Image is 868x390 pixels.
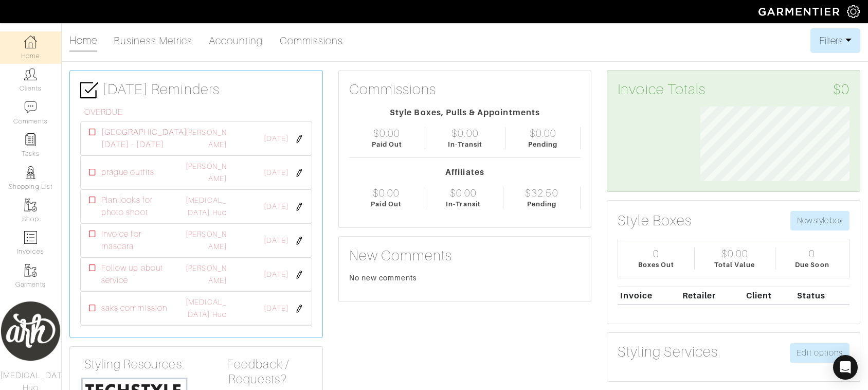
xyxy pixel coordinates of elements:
[528,139,557,149] div: Pending
[186,196,226,217] a: [MEDICAL_DATA] Huo
[530,127,556,139] div: $0.00
[680,287,744,305] th: Retailer
[371,199,401,209] div: Paid Out
[101,126,187,151] span: [GEOGRAPHIC_DATA] [DATE] - [DATE]
[847,5,860,18] img: gear-icon-white-bd11855cb880d31180b6d7d6211b90ccbf57a29d726f0c71d8c61bd08dd39cc2.png
[24,36,37,48] img: dashboard-icon-dbcd8f5a0b271acd01030246c82b418ddd0df26cd7fceb0bd07c9910d44c42f6.png
[794,287,849,305] th: Status
[833,355,858,380] div: Open Intercom Messenger
[795,260,829,270] div: Due Soon
[753,3,847,21] img: garmentier-logo-header-white-b43fb05a5012e4ada735d5af1a66efaba907eab6374d6393d1fbf88cb4ef424d.png
[264,133,288,145] span: [DATE]
[80,357,188,372] h4: Styling Resources:
[653,247,659,260] div: 0
[446,199,481,209] div: In-Transit
[204,357,312,387] h4: Feedback / Requests?
[349,166,581,179] div: Affiliates
[744,287,794,305] th: Client
[525,187,558,199] div: $32.50
[618,212,692,229] h3: Style Boxes
[101,228,169,253] span: Invoice for mascara
[810,28,860,53] button: Filters
[264,235,288,246] span: [DATE]
[790,343,849,363] a: Edit options
[264,269,288,280] span: [DATE]
[186,162,226,183] a: [PERSON_NAME]
[638,260,674,270] div: Boxes Out
[295,203,303,211] img: pen-cf24a1663064a2ec1b9c1bd2387e9de7a2fa800b781884d57f21acf72779bad2.png
[295,135,303,143] img: pen-cf24a1663064a2ec1b9c1bd2387e9de7a2fa800b781884d57f21acf72779bad2.png
[101,302,167,314] span: saks commission
[24,101,37,114] img: comment-icon-a0a6a9ef722e966f86d9cbdc48e553b5cf19dbc54f86b18d962a5391bc8f6eb6.png
[24,68,37,81] img: clients-icon-6bae9207a08558b7cb47a8932f037763ab4055f8c8b6bfacd5dc20c3e0201464.png
[24,133,37,146] img: reminder-icon-8004d30b9f0a5d33ae49ab947aed9ed385cf756f9e5892f1edd6e32f2345188e.png
[295,237,303,245] img: pen-cf24a1663064a2ec1b9c1bd2387e9de7a2fa800b781884d57f21acf72779bad2.png
[186,264,226,285] a: [PERSON_NAME]
[80,81,98,99] img: check-box-icon-36a4915ff3ba2bd8f6e4f29bc755bb66becd62c870f447fc0dd1365fcfddab58.png
[373,127,400,139] div: $0.00
[295,305,303,313] img: pen-cf24a1663064a2ec1b9c1bd2387e9de7a2fa800b781884d57f21acf72779bad2.png
[24,264,37,277] img: garments-icon-b7da505a4dc4fd61783c78ac3ca0ef83fa9d6f193b1c9dc38574b1d14d53ca28.png
[264,167,288,179] span: [DATE]
[618,343,718,361] h3: Styling Services
[618,287,680,305] th: Invoice
[295,271,303,279] img: pen-cf24a1663064a2ec1b9c1bd2387e9de7a2fa800b781884d57f21acf72779bad2.png
[721,247,748,260] div: $0.00
[451,127,478,139] div: $0.00
[790,211,849,231] button: New style box
[186,298,226,318] a: [MEDICAL_DATA] Huo
[114,30,192,51] a: Business Metrics
[186,128,226,149] a: [PERSON_NAME]
[372,139,402,149] div: Paid Out
[24,166,37,179] img: stylists-icon-eb353228a002819b7ec25b43dbf5f0378dd9e0616d9560372ff212230b889e62.png
[101,194,169,219] span: Plan looks for photo shoot
[349,247,581,264] h3: New Comments
[69,30,97,52] a: Home
[101,262,169,287] span: Follow up about service
[809,247,815,260] div: 0
[714,260,755,270] div: Total Value
[101,166,154,179] span: prague outfits
[349,81,437,98] h3: Commissions
[618,81,849,98] h3: Invoice Totals
[373,187,400,199] div: $0.00
[80,81,312,99] h3: [DATE] Reminders
[209,30,263,51] a: Accounting
[295,169,303,177] img: pen-cf24a1663064a2ec1b9c1bd2387e9de7a2fa800b781884d57f21acf72779bad2.png
[24,231,37,244] img: orders-icon-0abe47150d42831381b5fb84f609e132dff9fe21cb692f30cb5eec754e2cba89.png
[264,201,288,212] span: [DATE]
[448,139,483,149] div: In-Transit
[280,30,343,51] a: Commissions
[349,273,581,283] div: No new comments
[450,187,477,199] div: $0.00
[24,199,37,211] img: garments-icon-b7da505a4dc4fd61783c78ac3ca0ef83fa9d6f193b1c9dc38574b1d14d53ca28.png
[186,230,226,251] a: [PERSON_NAME]
[84,108,312,117] h6: OVERDUE
[527,199,556,209] div: Pending
[833,81,849,98] span: $0
[264,303,288,314] span: [DATE]
[349,107,581,119] div: Style Boxes, Pulls & Appointments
